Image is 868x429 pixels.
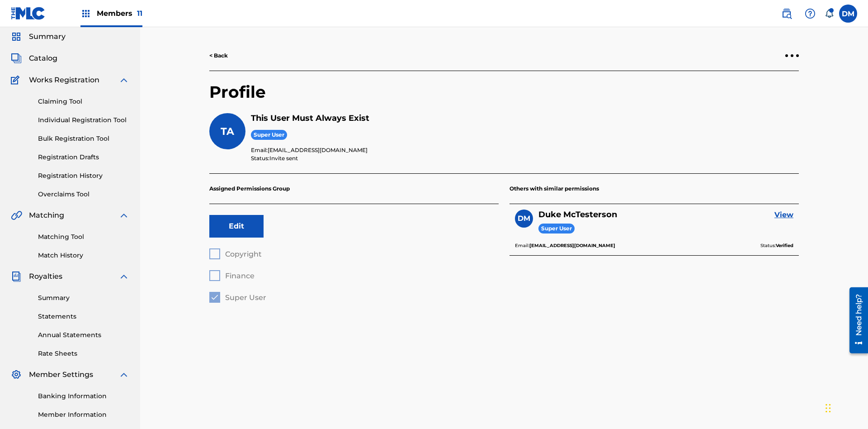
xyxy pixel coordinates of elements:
[209,215,264,238] button: Edit
[209,52,228,60] a: < Back
[251,146,799,154] p: Email:
[29,369,93,380] span: Member Settings
[38,410,129,419] a: Member Information
[11,53,57,64] a: CatalogCatalog
[38,171,129,181] a: Registration History
[11,53,22,64] img: Catalog
[538,210,617,220] h5: Duke McTesterson
[29,31,66,42] span: Summary
[38,330,129,340] a: Annual Statements
[825,9,834,18] div: Notifications
[118,369,129,380] img: expand
[538,224,575,234] span: Super User
[11,31,22,42] img: Summary
[11,7,46,20] img: MLC Logo
[843,284,868,358] iframe: Resource Center
[781,8,792,19] img: search
[137,9,142,18] span: 11
[38,190,129,199] a: Overclaims Tool
[38,97,129,106] a: Claiming Tool
[11,75,23,86] img: Works Registration
[760,242,793,250] p: Status:
[38,232,129,242] a: Matching Tool
[778,5,796,23] a: Public Search
[251,113,799,124] h5: This User Must Always Exist
[29,210,64,221] span: Matching
[269,155,298,162] span: Invite sent
[80,8,91,19] img: Top Rightsholders
[776,243,793,248] b: Verified
[29,271,62,282] span: Royalties
[209,174,499,204] p: Assigned Permissions Group
[38,312,129,321] a: Statements
[268,147,368,153] span: [EMAIL_ADDRESS][DOMAIN_NAME]
[38,349,129,358] a: Rate Sheets
[518,213,530,224] span: DM
[38,391,129,401] a: Banking Information
[251,130,287,140] span: Super User
[805,8,816,19] img: help
[29,53,57,64] span: Catalog
[11,271,22,282] img: Royalties
[823,386,868,429] iframe: Chat Widget
[826,395,831,422] div: Drag
[38,293,129,303] a: Summary
[221,125,234,138] span: TA
[774,210,793,220] a: View
[11,31,66,42] a: SummarySummary
[529,243,615,248] b: [EMAIL_ADDRESS][DOMAIN_NAME]
[515,242,615,250] p: Email:
[38,153,129,162] a: Registration Drafts
[97,8,142,19] span: Members
[38,115,129,125] a: Individual Registration Tool
[38,134,129,143] a: Bulk Registration Tool
[251,154,799,162] p: Status:
[118,210,129,221] img: expand
[801,5,819,23] div: Help
[118,271,129,282] img: expand
[509,174,799,204] p: Others with similar permissions
[209,82,799,113] h2: Profile
[29,75,99,86] span: Works Registration
[11,369,22,380] img: Member Settings
[118,75,129,86] img: expand
[839,5,857,23] div: User Menu
[11,210,22,221] img: Matching
[38,251,129,260] a: Match History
